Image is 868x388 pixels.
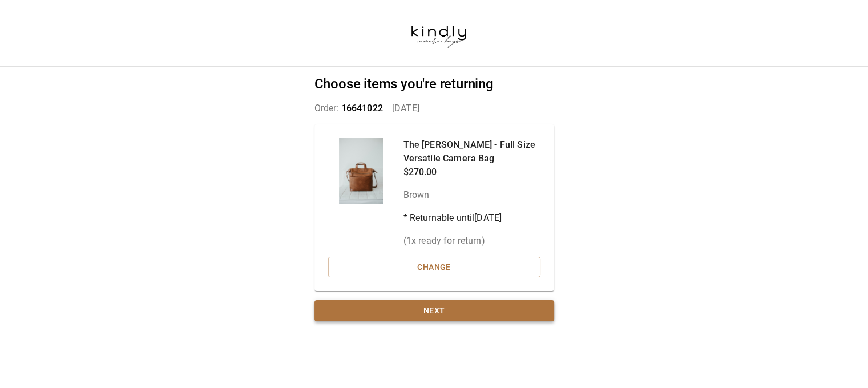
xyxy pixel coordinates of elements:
p: Brown [403,188,540,202]
p: * Returnable until [DATE] [403,211,540,225]
p: Order: [DATE] [314,102,554,115]
span: 16641022 [341,103,383,114]
button: Next [314,300,554,321]
p: The [PERSON_NAME] - Full Size Versatile Camera Bag [403,138,540,165]
h2: Choose items you're returning [314,76,554,92]
button: Change [328,257,540,278]
p: ( 1 x ready for return) [403,234,540,248]
p: $270.00 [403,165,540,179]
img: kindlycamerabags.myshopify.com-b37650f6-6cf4-42a0-a808-989f93ebecdf [395,9,482,58]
